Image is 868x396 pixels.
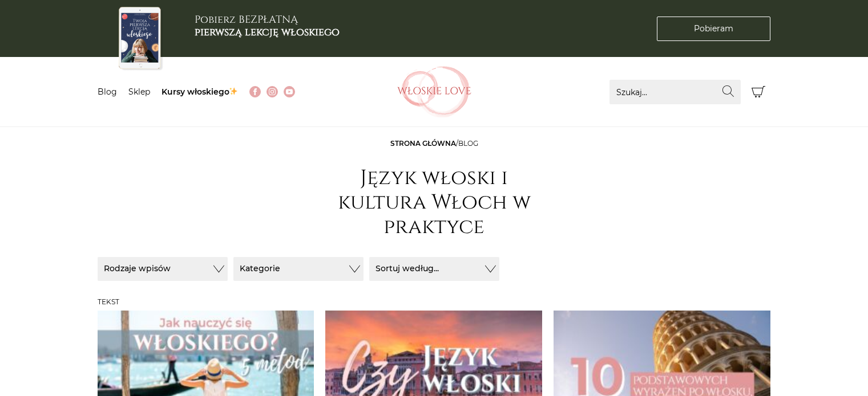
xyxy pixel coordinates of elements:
b: pierwszą lekcję włoskiego [195,25,340,39]
h3: Tekst [98,298,771,306]
h1: Język włoski i kultura Włoch w praktyce [320,166,548,240]
button: Rodzaje wpisów [98,257,228,281]
img: ✨ [229,87,237,95]
button: Kategorie [233,257,364,281]
a: Strona główna [390,139,456,148]
span: / [390,139,478,148]
a: Kursy włoskiego [162,87,239,97]
button: Sortuj według... [369,257,499,281]
img: Włoskielove [397,66,471,117]
span: Blog [458,139,478,148]
span: Pobieram [694,23,733,35]
input: Szukaj... [609,80,741,104]
a: Pobieram [657,17,770,41]
h3: Pobierz BEZPŁATNĄ [195,14,340,38]
a: Blog [98,87,117,97]
button: Koszyk [746,80,771,104]
a: Sklep [128,87,150,97]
